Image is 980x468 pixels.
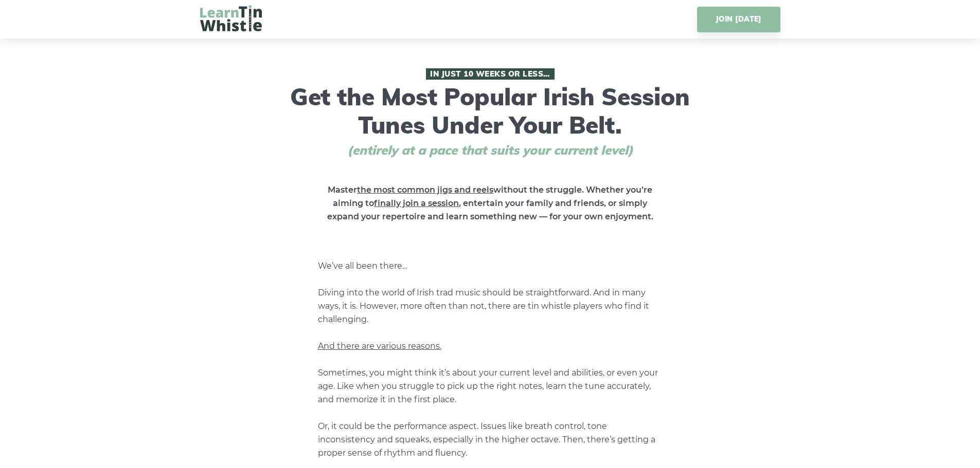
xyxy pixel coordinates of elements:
[426,68,555,80] span: In Just 10 Weeks or Less…
[357,185,493,195] span: the most common jigs and reels
[374,198,459,208] span: finally join a session
[328,143,652,158] span: (entirely at a pace that suits your current level)
[287,68,693,158] h1: Get the Most Popular Irish Session Tunes Under Your Belt.
[200,5,262,31] img: LearnTinWhistle.com
[318,341,441,351] span: And there are various reasons.
[327,185,653,221] strong: Master without the struggle. Whether you’re aiming to , entertain your family and friends, or sim...
[697,7,780,32] a: JOIN [DATE]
